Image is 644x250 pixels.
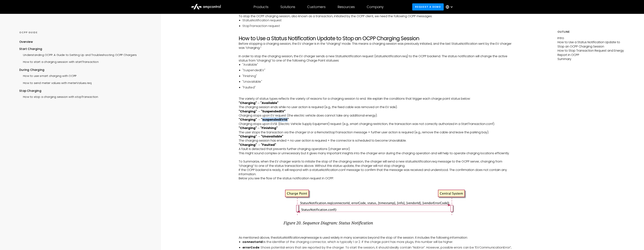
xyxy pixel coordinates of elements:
p: How to Stop Transaction Request and Energy Report in OCPP [558,49,625,57]
strong: "Charging" → "Faulted" ‍ [239,143,276,147]
strong: "Charging"→ "Available" ‍ [239,101,278,105]
p: Intro [558,36,625,40]
p: The charging session ends while no user action is required (e.g., the fixed cable was removed on ... [239,101,512,109]
div: Resources [338,5,355,9]
div: OCPP GUIDE [19,31,148,34]
a: How to stop a charging session with stopTransaction [19,93,98,100]
p: ‍ [239,31,512,35]
p: The charging session has ended + no user action is required + the connector is scheduled to becom... [239,134,512,143]
li: "SuspendedEV" [242,68,512,72]
p: To Summarize, when the EV charger wants to initiate the stop of the charging session, the charger... [239,159,512,168]
p: To stop the OCPP charging session, also known as a transaction, initiated by the OCPP client, we ... [239,14,512,18]
p: ‍ [239,180,512,185]
li: "Faulted" [242,85,512,90]
a: How to use smart charging with OCPP [19,72,76,79]
p: This might sound complex or unnecessary but it gives many important insights into the charger err... [239,151,512,155]
li: Is the identifier of the charging connector, which is typically 1 or 2. If the charge point has m... [242,240,512,244]
div: Customers [307,5,326,9]
div: Products [253,5,268,9]
li: StatusNotification request [242,18,512,22]
p: Below you see the flow of the status notification request in OCPP: [239,176,512,180]
li: StopTransaction request [242,24,512,28]
p: Summary [558,57,625,61]
div: During Charging [19,68,148,72]
li: "Unavailable" [242,80,512,84]
p: As mentioned above, the message is used widely in many scenarios beyond the stop of the session. ... [239,236,512,240]
strong: "Charging" → "Unavailable" ‍ [239,134,283,139]
p: The variety of status types reflects the variety of reasons for a charging session to end. We exp... [239,97,512,101]
strong: "Charging" → "suspendedEVSE" [239,117,289,122]
em: statusNotification.req [276,235,305,240]
p: Charging stops upon EV request (the electric vehicle does cannot take any additional energy). [239,109,512,118]
li: "Available" [242,63,512,67]
strong: "Charging" → "SuspendedEV" ‍ [239,109,285,114]
a: How to start a charging session with startTransaction [19,58,99,65]
p: The user stops the transaction via the charger UI or a RemoteStopTransaction message + further us... [239,126,512,134]
a: Understanding OCPP: A Guide to Setting Up and Troubleshooting OCPP Chargers [19,51,137,58]
p: ‍ [239,231,512,236]
h5: Outline [558,30,625,34]
p: Charging stops upon EVSE (Electric Vehicle Supply Equipment) request (e.g., smart charging restri... [239,118,512,126]
a: Request a demo [412,3,444,10]
p: A fault is detected that prevents further charging operations (charger error). [239,143,512,151]
p: ‍ [239,50,512,54]
strong: "Charging"→ "Finishing" ‍ [239,126,278,130]
div: Overview [19,40,33,44]
a: Overview [19,40,33,47]
p: Before stopping a charging session, the EV charger is in the “charging” mode. This means a chargi... [239,42,512,50]
div: Solutions [280,5,295,9]
strong: connectorId: [242,240,263,244]
p: ‍ [239,155,512,159]
a: How to send meter values with meterValues.req [19,79,92,86]
div: Company [367,5,384,9]
p: ‍ [239,93,512,97]
img: Status Notification Diagram from the OCPP 1.6J documentation [275,185,476,230]
p: In order to stop the charging session, the EV charger sends a new StatusNotification request (sta... [239,54,512,63]
p: How to Use a Status Notification Update to Stop an OCPP Charging Session [558,40,625,49]
div: Start Charging [19,47,148,51]
p: If the OCPP backend is ready, it will respond with a statusNotification.conf message to confirm t... [239,168,512,176]
h2: How to Use a Status Notification Update to Stop an OCPP Charging Session [239,35,512,42]
li: "Finishing" [242,74,512,78]
strong: errorCode [242,245,259,250]
div: Stop Charging [19,89,148,93]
